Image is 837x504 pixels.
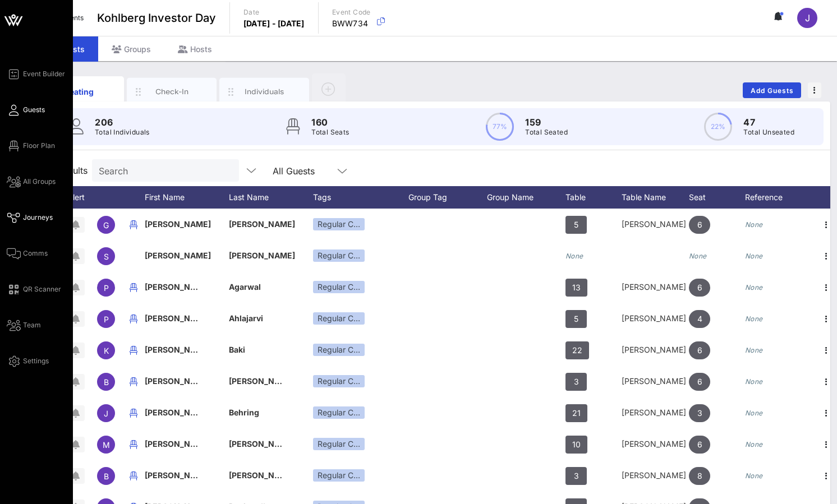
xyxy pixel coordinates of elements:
[145,345,211,354] span: [PERSON_NAME]
[689,186,745,209] div: Seat
[147,86,197,97] div: Check-In
[313,281,365,293] div: Regular C…
[164,36,226,62] div: Hosts
[95,127,150,138] p: Total Individuals
[745,252,763,260] i: None
[574,467,579,485] span: 3
[743,115,794,129] p: 47
[572,436,581,454] span: 10
[243,18,305,29] p: [DATE] - [DATE]
[145,439,211,448] span: [PERSON_NAME]
[622,460,689,491] div: [PERSON_NAME]
[332,7,371,18] p: Event Code
[7,318,41,332] a: Team
[797,8,817,28] div: J
[23,141,55,151] span: Floor Plan
[745,220,763,229] i: None
[104,252,109,261] span: S
[697,373,702,391] span: 6
[572,404,581,422] span: 21
[745,346,763,354] i: None
[229,219,295,229] span: [PERSON_NAME]
[145,219,211,229] span: [PERSON_NAME]
[697,310,702,328] span: 4
[7,67,65,81] a: Event Builder
[98,36,164,62] div: Groups
[622,186,689,209] div: Table Name
[697,436,702,454] span: 6
[240,86,289,97] div: Individuals
[7,211,53,224] a: Journeys
[23,248,48,258] span: Comms
[7,247,48,260] a: Comms
[97,10,216,26] span: Kohlberg Investor Day
[745,186,812,209] div: Reference
[525,115,568,129] p: 159
[622,303,689,334] div: [PERSON_NAME]
[745,377,763,386] i: None
[23,284,61,294] span: QR Scanner
[745,440,763,448] i: None
[697,216,702,234] span: 6
[565,252,583,260] i: None
[332,18,371,29] p: BWW734
[229,470,295,480] span: [PERSON_NAME]
[565,186,622,209] div: Table
[145,313,211,323] span: [PERSON_NAME]
[243,7,305,18] p: Date
[697,467,702,485] span: 8
[273,166,315,176] div: All Guests
[313,438,365,450] div: Regular C…
[229,186,313,209] div: Last Name
[697,404,702,422] span: 3
[572,279,581,297] span: 13
[266,159,356,182] div: All Guests
[145,186,229,209] div: First Name
[805,12,810,24] span: J
[313,375,365,387] div: Regular C…
[62,186,90,209] div: Alert
[104,377,109,387] span: B
[525,127,568,138] p: Total Seated
[7,283,61,296] a: QR Scanner
[622,397,689,428] div: [PERSON_NAME]
[145,251,211,260] span: [PERSON_NAME]
[104,346,109,355] span: K
[23,105,45,115] span: Guests
[408,186,487,209] div: Group Tag
[54,86,104,98] div: Seating
[104,471,109,481] span: B
[745,315,763,323] i: None
[104,283,109,293] span: P
[23,356,49,366] span: Settings
[572,341,582,359] span: 22
[622,271,689,303] div: [PERSON_NAME]
[313,218,365,230] div: Regular C…
[229,313,263,323] span: Ahlajarvi
[750,86,794,95] span: Add Guests
[574,373,579,391] span: 3
[95,115,150,129] p: 206
[313,312,365,325] div: Regular C…
[145,408,211,417] span: [PERSON_NAME]
[743,127,794,138] p: Total Unseated
[23,69,65,79] span: Event Builder
[697,279,702,297] span: 6
[229,376,295,386] span: [PERSON_NAME]
[313,469,365,482] div: Regular C…
[23,320,41,330] span: Team
[229,439,295,448] span: [PERSON_NAME]
[745,409,763,417] i: None
[229,345,245,354] span: Baki
[7,103,45,117] a: Guests
[229,251,295,260] span: [PERSON_NAME]
[103,440,110,450] span: M
[574,216,578,234] span: 5
[7,139,55,152] a: Floor Plan
[622,334,689,366] div: [PERSON_NAME]
[104,409,108,418] span: J
[229,282,261,292] span: Agarwal
[7,354,49,368] a: Settings
[745,471,763,480] i: None
[311,127,349,138] p: Total Seats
